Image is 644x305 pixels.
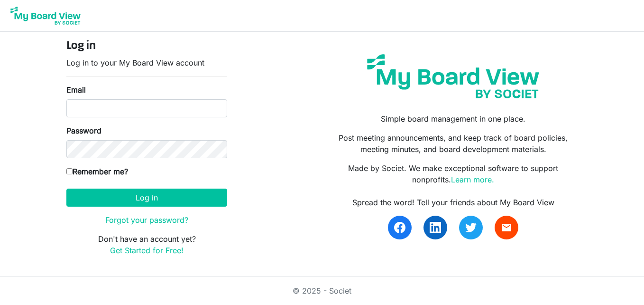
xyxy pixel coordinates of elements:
[451,175,494,184] a: Learn more.
[293,286,351,295] a: © 2025 - Societ
[329,197,578,208] div: Spread the word! Tell your friends about My Board View
[329,162,578,185] p: Made by Societ. We make exceptional software to support nonprofits.
[360,47,546,105] img: my-board-view-societ.svg
[495,216,518,239] a: email
[465,222,477,233] img: twitter.svg
[66,125,101,136] label: Password
[66,84,86,95] label: Email
[430,222,441,233] img: linkedin.svg
[329,132,578,155] p: Post meeting announcements, and keep track of board policies, meeting minutes, and board developm...
[66,39,227,53] h4: Log in
[105,215,188,225] a: Forgot your password?
[8,4,83,28] img: My Board View Logo
[394,222,405,233] img: facebook.svg
[329,113,578,124] p: Simple board management in one place.
[66,166,128,177] label: Remember me?
[66,168,73,174] input: Remember me?
[66,189,227,207] button: Log in
[66,57,227,68] p: Log in to your My Board View account
[110,246,184,255] a: Get Started for Free!
[501,222,512,233] span: email
[66,233,227,256] p: Don't have an account yet?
